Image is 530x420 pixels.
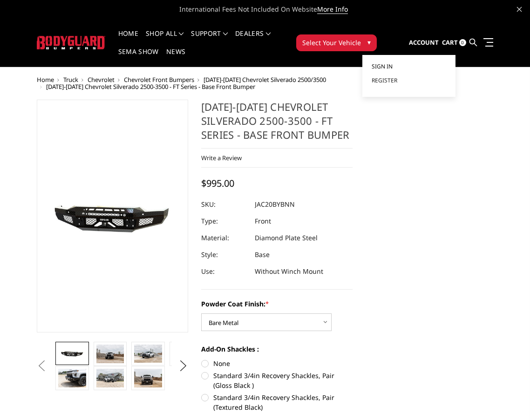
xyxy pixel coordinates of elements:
dd: JAC20BYBNN [255,196,295,213]
a: More Info [317,5,348,14]
span: ▾ [367,37,371,47]
dt: Material: [201,230,248,246]
dt: SKU: [201,196,248,213]
h1: [DATE]-[DATE] Chevrolet Silverado 2500-3500 - FT Series - Base Front Bumper [201,100,353,149]
img: 2020-2023 Chevrolet Silverado 2500-3500 - FT Series - Base Front Bumper [134,369,162,387]
img: BODYGUARD BUMPERS [37,36,105,49]
a: shop all [146,30,183,48]
a: [DATE]-[DATE] Chevrolet Silverado 2500/3500 [204,75,326,84]
a: Dealers [235,30,271,48]
dd: Front [255,213,271,230]
button: Previous [34,359,48,373]
span: Cart [442,38,458,47]
a: 2020-2023 Chevrolet Silverado 2500-3500 - FT Series - Base Front Bumper [37,100,188,332]
img: 2020-2023 Chevrolet Silverado 2500-3500 - FT Series - Base Front Bumper [96,369,124,387]
span: Sign in [372,62,393,70]
dt: Use: [201,263,248,280]
span: 0 [459,39,466,46]
span: Account [409,38,439,47]
a: Cart 0 [442,30,466,55]
img: 2020-2023 Chevrolet Silverado 2500-3500 - FT Series - Base Front Bumper [134,345,162,363]
a: Sign in [372,60,446,74]
a: Register [372,74,446,88]
img: 2020-2023 Chevrolet Silverado 2500-3500 - FT Series - Base Front Bumper [58,369,86,387]
dt: Style: [201,246,248,263]
span: Register [372,76,397,84]
span: [DATE]-[DATE] Chevrolet Silverado 2500-3500 - FT Series - Base Front Bumper [46,82,255,91]
label: Standard 3/4in Recovery Shackles, Pair (Gloss Black ) [201,371,353,390]
a: News [166,48,185,67]
dd: Base [255,246,270,263]
iframe: Chat Widget [483,375,530,420]
label: None [201,359,353,368]
a: Support [191,30,228,48]
span: $995.00 [201,177,234,190]
a: Write a Review [201,154,242,162]
label: Powder Coat Finish: [201,299,353,309]
dd: Diamond Plate Steel [255,230,318,246]
a: Account [409,30,439,55]
a: Truck [63,75,78,84]
dt: Type: [201,213,248,230]
a: Home [118,30,138,48]
a: Chevrolet Front Bumpers [124,75,194,84]
a: Chevrolet [88,75,115,84]
button: Next [177,359,190,373]
img: 2020-2023 Chevrolet Silverado 2500-3500 - FT Series - Base Front Bumper [96,345,124,363]
a: SEMA Show [118,48,159,67]
label: Standard 3/4in Recovery Shackles, Pair (Textured Black) [201,393,353,412]
dd: Without Winch Mount [255,263,323,280]
a: Home [37,75,54,84]
button: Select Your Vehicle [296,34,377,51]
label: Add-On Shackles : [201,344,353,354]
span: Select Your Vehicle [302,38,361,47]
img: 2020-2023 Chevrolet Silverado 2500-3500 - FT Series - Base Front Bumper [58,347,86,360]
